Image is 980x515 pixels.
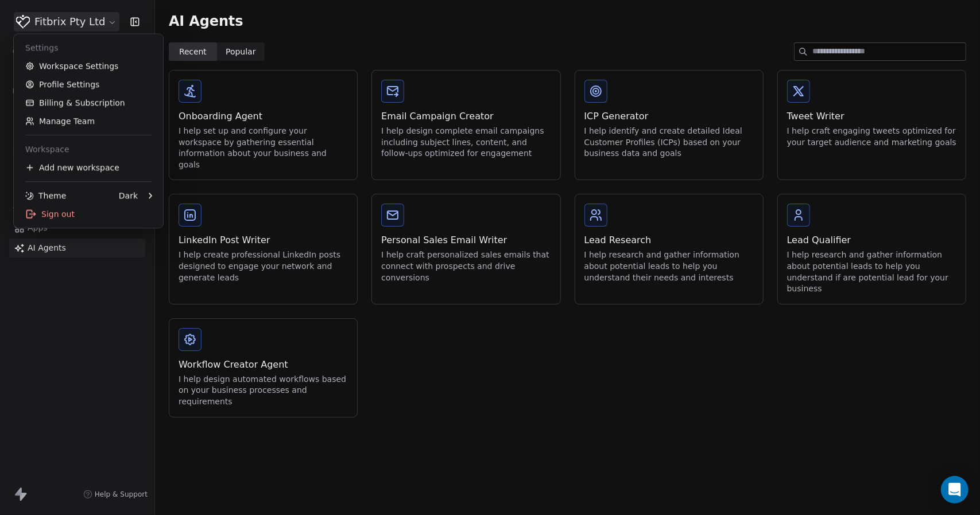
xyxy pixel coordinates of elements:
a: Profile Settings [18,75,158,93]
div: Dark [119,190,138,201]
div: Settings [18,38,158,57]
div: Add new workspace [18,158,158,177]
a: Billing & Subscription [18,93,158,112]
div: Workspace [18,140,158,158]
a: Manage Team [18,112,158,130]
div: Sign out [18,205,158,223]
a: Workspace Settings [18,57,158,75]
div: Theme [25,190,66,201]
